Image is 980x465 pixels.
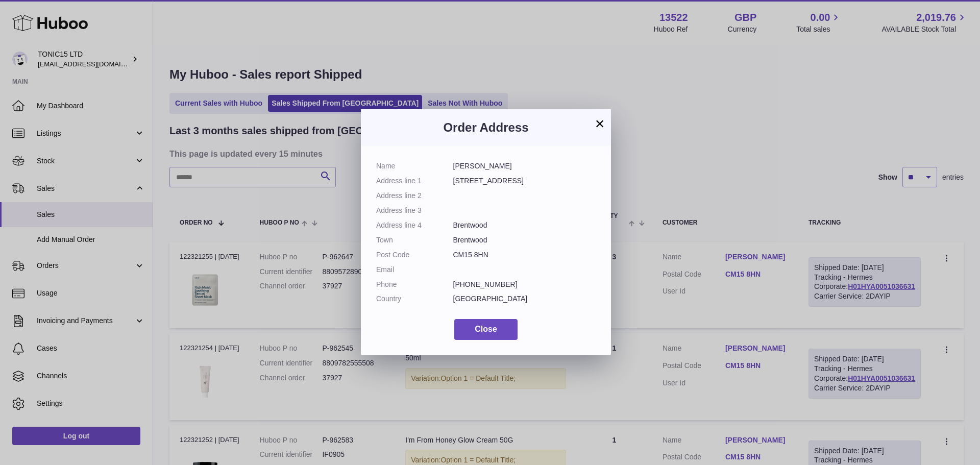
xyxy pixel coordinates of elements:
span: Close [475,325,497,333]
dt: Email [376,265,453,275]
dd: [PERSON_NAME] [453,161,596,171]
dd: Brentwood [453,221,596,230]
dd: Brentwood [453,235,596,245]
dd: [PHONE_NUMBER] [453,280,596,289]
dd: CM15 8HN [453,250,596,260]
dt: Phone [376,280,453,289]
dt: Town [376,235,453,245]
dt: Address line 1 [376,176,453,186]
dt: Address line 4 [376,221,453,230]
button: Close [454,319,518,340]
dt: Address line 2 [376,191,453,201]
dd: [GEOGRAPHIC_DATA] [453,294,596,304]
dt: Country [376,294,453,304]
dd: [STREET_ADDRESS] [453,176,596,186]
button: × [594,117,606,130]
h3: Order Address [376,119,596,136]
dt: Address line 3 [376,206,453,215]
dt: Post Code [376,250,453,260]
dt: Name [376,161,453,171]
